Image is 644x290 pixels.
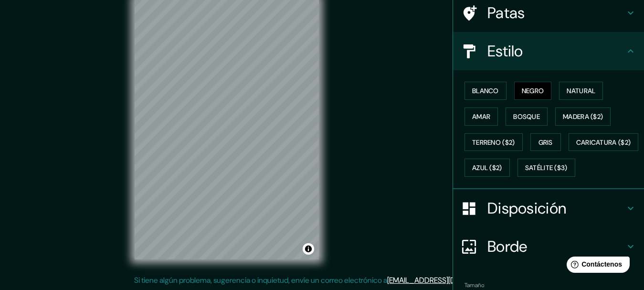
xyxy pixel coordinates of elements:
[522,86,544,95] font: Negro
[514,82,552,100] button: Negro
[472,112,490,121] font: Amar
[465,133,523,151] button: Terreno ($2)
[559,82,603,100] button: Natural
[487,198,566,218] font: Disposición
[487,3,525,23] font: Patas
[513,112,540,121] font: Bosque
[567,86,595,95] font: Natural
[563,112,603,121] font: Madera ($2)
[530,133,561,151] button: Gris
[453,189,644,227] div: Disposición
[517,159,575,177] button: Satélite ($3)
[559,253,633,279] iframe: Lanzador de widgets de ayuda
[555,107,611,126] button: Madera ($2)
[472,86,499,95] font: Blanco
[525,164,568,172] font: Satélite ($3)
[506,107,548,126] button: Bosque
[134,275,387,285] font: Si tiene algún problema, sugerencia o inquietud, envíe un correo electrónico a
[453,32,644,70] div: Estilo
[472,164,502,172] font: Azul ($2)
[472,138,515,147] font: Terreno ($2)
[538,138,553,147] font: Gris
[465,107,498,126] button: Amar
[387,275,505,285] a: [EMAIL_ADDRESS][DOMAIN_NAME]
[453,227,644,266] div: Borde
[465,159,510,177] button: Azul ($2)
[465,82,507,100] button: Blanco
[576,138,631,147] font: Caricatura ($2)
[487,41,523,61] font: Estilo
[569,133,639,151] button: Caricatura ($2)
[303,243,314,255] button: Activar o desactivar atribución
[465,281,484,289] font: Tamaño
[487,236,528,257] font: Borde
